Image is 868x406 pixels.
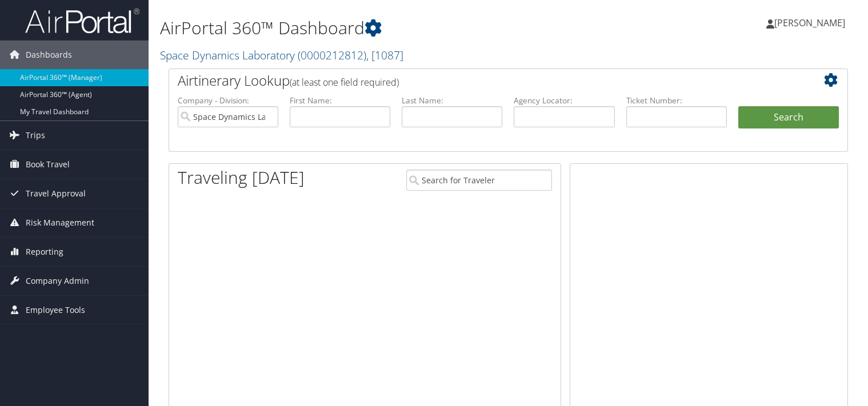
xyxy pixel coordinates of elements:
[25,7,139,34] img: airportal-logo.png
[290,95,390,106] label: First Name:
[298,47,366,63] span: ( 0000212812 )
[626,95,727,106] label: Ticket Number:
[178,95,278,106] label: Company - Division:
[514,95,614,106] label: Agency Locator:
[366,47,403,63] span: , [ 1087 ]
[738,106,839,129] button: Search
[160,47,403,63] a: Space Dynamics Laboratory
[26,267,89,295] span: Company Admin
[178,166,305,190] h1: Traveling [DATE]
[774,17,845,29] span: [PERSON_NAME]
[26,296,85,324] span: Employee Tools
[26,150,70,179] span: Book Travel
[178,71,782,90] h2: Airtinerary Lookup
[26,208,94,237] span: Risk Management
[160,16,625,40] h1: AirPortal 360™ Dashboard
[26,41,72,69] span: Dashboards
[26,121,45,150] span: Trips
[26,179,86,208] span: Travel Approval
[402,95,502,106] label: Last Name:
[766,6,857,40] a: [PERSON_NAME]
[406,170,553,191] input: Search for Traveler
[26,238,63,266] span: Reporting
[290,76,399,89] span: (at least one field required)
